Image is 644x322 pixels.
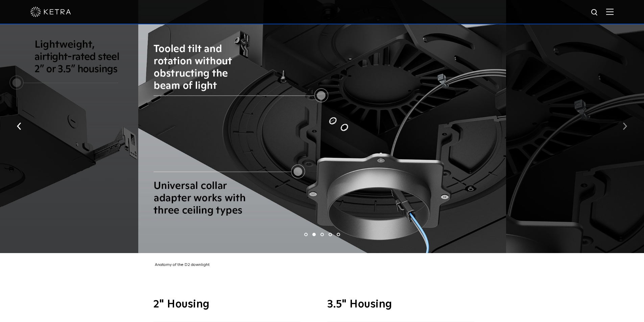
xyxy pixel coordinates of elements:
[327,299,491,310] h3: 3.5" Housing
[30,7,71,17] img: ketra-logo-2019-white
[591,8,599,17] img: search icon
[606,8,614,15] img: Hamburger%20Nav.svg
[148,262,500,269] div: Anatomy of the D2 downlight
[153,299,317,310] h3: 2" Housing
[17,123,21,130] img: arrow-left-black.svg
[623,123,627,130] img: arrow-right-black.svg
